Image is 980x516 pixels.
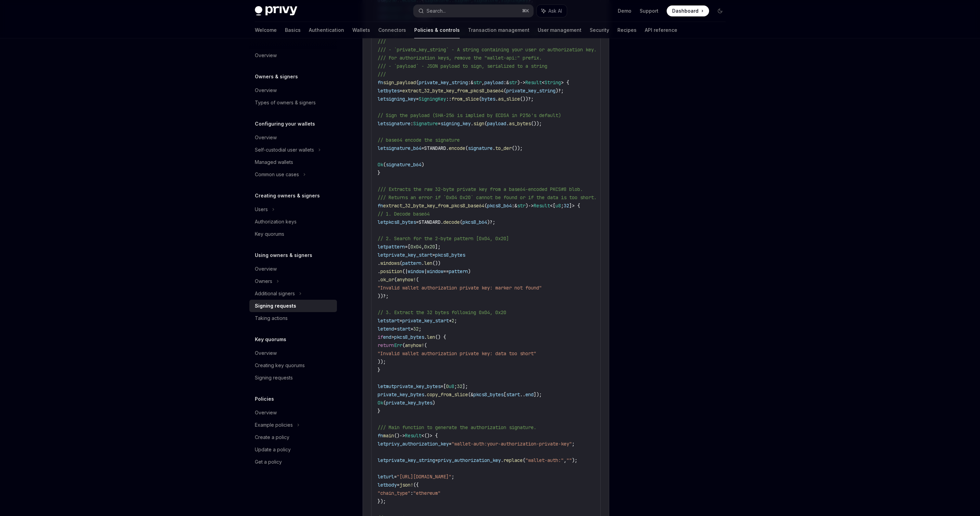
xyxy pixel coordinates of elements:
[255,205,268,214] div: Users
[394,326,397,332] span: =
[416,276,419,283] span: (
[484,203,487,209] span: (
[452,474,454,480] span: ;
[427,7,446,15] div: Search...
[383,203,484,209] span: extract_32_byte_key_from_pkcs8_base64
[378,482,386,488] span: let
[564,457,566,463] span: ,
[378,433,383,439] span: fn
[378,268,380,274] span: .
[484,120,487,127] span: (
[558,88,561,94] span: ?
[386,482,397,488] span: body
[427,391,468,398] span: copy_from_slice
[405,268,408,274] span: |
[479,96,482,102] span: (
[506,120,509,127] span: .
[402,88,504,94] span: extract_32_byte_key_from_pkcs8_base64
[427,334,435,340] span: len
[352,22,370,38] a: Wallets
[421,244,424,250] span: ,
[386,252,432,258] span: private_key_start
[378,318,386,324] span: let
[378,112,561,118] span: // Sign the payload (SHA-256 is implied by ECDSA in P256's default)
[405,342,424,348] span: anyhow!
[482,96,495,102] span: bytes
[504,391,506,398] span: [
[419,219,441,225] span: STANDARD
[590,22,609,38] a: Security
[402,268,405,274] span: (
[402,318,449,324] span: private_key_start
[640,8,658,14] a: Support
[378,326,386,332] span: let
[421,145,424,151] span: =
[424,342,427,348] span: (
[386,145,421,151] span: signature_b64
[249,312,337,324] a: Taking actions
[504,457,523,463] span: replace
[378,170,380,176] span: }
[512,145,523,151] span: ());
[561,79,569,86] span: > {
[506,79,509,86] span: &
[378,457,386,463] span: let
[538,22,582,38] a: User management
[378,441,386,447] span: let
[427,268,443,274] span: window
[413,490,441,496] span: "ethereum"
[495,145,512,151] span: to_der
[413,326,419,332] span: 32
[380,260,400,266] span: windows
[378,194,597,201] span: /// Returns an error if `0x04 0x20` cannot be found or if the data is too short.
[378,162,383,168] span: Ok
[449,145,465,151] span: encode
[473,391,504,398] span: pkcs8_bytes
[449,268,468,274] span: pattern
[471,120,473,127] span: .
[249,84,337,96] a: Overview
[561,203,564,209] span: ;
[386,326,394,332] span: end
[378,309,506,315] span: // 3. Extract the 32 bytes following 0x04, 0x20
[473,120,484,127] span: sign
[506,88,556,94] span: private_key_string
[471,391,473,398] span: &
[441,120,471,127] span: signing_key
[504,79,506,86] span: :
[501,457,504,463] span: .
[564,203,569,209] span: 32
[249,443,337,456] a: Update a policy
[421,162,424,168] span: )
[443,268,449,274] span: ==
[424,268,427,274] span: |
[249,372,337,384] a: Signing requests
[504,88,506,94] span: (
[410,490,413,496] span: :
[512,203,514,209] span: :
[255,22,277,38] a: Welcome
[386,457,435,463] span: private_key_string
[386,162,421,168] span: signature_b64
[528,203,534,209] span: ->
[397,482,400,488] span: =
[572,441,575,447] span: ;
[432,400,435,406] span: )
[255,73,298,81] h5: Owners & signers
[378,252,386,258] span: let
[386,383,394,389] span: mut
[378,350,536,357] span: "Invalid wallet authorization private key: data too short"
[386,88,400,94] span: bytes
[255,314,288,322] div: Taking actions
[454,383,457,389] span: ;
[446,145,449,151] span: .
[378,71,386,77] span: ///
[378,408,380,414] span: }
[255,6,297,16] img: dark logo
[424,334,427,340] span: .
[383,334,391,340] span: end
[249,347,337,359] a: Overview
[378,38,386,44] span: ///
[537,5,567,17] button: Ask AI
[449,441,452,447] span: =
